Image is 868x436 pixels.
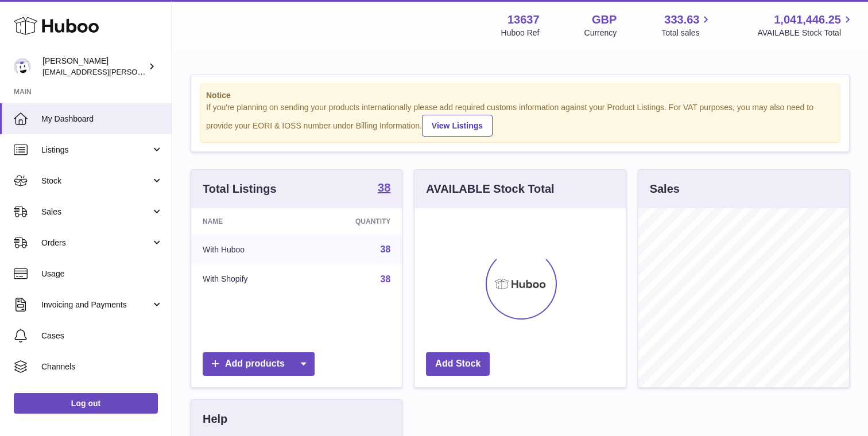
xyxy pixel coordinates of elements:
a: 38 [381,244,391,254]
th: Name [191,208,305,235]
span: 333.63 [664,12,699,28]
a: 38 [381,274,391,284]
span: Listings [41,145,151,155]
a: 333.63 Total sales [661,12,712,38]
a: Log out [14,393,158,414]
span: Channels [41,361,163,372]
span: AVAILABLE Stock Total [757,28,854,38]
span: Orders [41,238,151,248]
a: Add products [203,352,315,376]
span: Invoicing and Payments [41,299,151,310]
strong: 38 [378,182,390,193]
span: Sales [41,207,151,217]
th: Quantity [305,208,402,235]
a: View Listings [422,115,493,137]
h3: Total Listings [203,181,277,197]
div: Currency [584,28,617,38]
h3: Help [203,411,227,427]
a: 38 [378,182,390,196]
div: If you're planning on sending your products internationally please add required customs informati... [206,102,834,137]
span: Cases [41,330,163,341]
a: Add Stock [426,352,490,376]
h3: AVAILABLE Stock Total [426,181,554,197]
td: With Shopify [191,264,305,294]
td: With Huboo [191,235,305,264]
span: Total sales [661,28,712,38]
span: Stock [41,176,151,186]
div: Huboo Ref [501,28,540,38]
img: jonny@ledda.co [14,58,31,75]
strong: GBP [592,12,617,28]
span: 1,041,446.25 [774,12,841,28]
span: [EMAIL_ADDRESS][PERSON_NAME][DOMAIN_NAME] [42,67,230,76]
span: My Dashboard [41,114,163,124]
a: 1,041,446.25 AVAILABLE Stock Total [757,12,854,38]
h3: Sales [650,181,680,197]
strong: 13637 [507,12,540,28]
strong: Notice [206,90,834,101]
div: [PERSON_NAME] [42,56,146,77]
span: Usage [41,268,163,279]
